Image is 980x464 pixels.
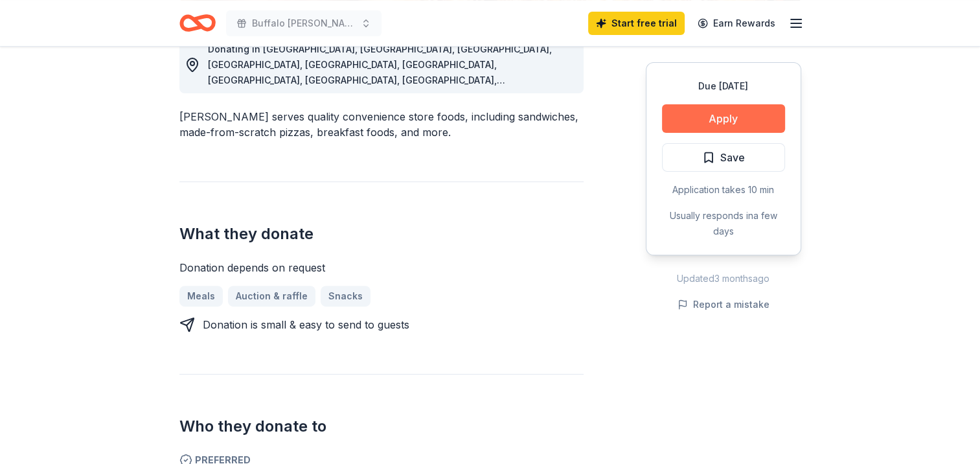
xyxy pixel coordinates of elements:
div: Usually responds in a few days [662,208,785,239]
a: Start free trial [588,12,685,35]
div: [PERSON_NAME] serves quality convenience store foods, including sandwiches, made-from-scratch piz... [179,109,584,140]
a: Auction & raffle [228,286,315,307]
h2: What they donate [179,224,584,244]
button: Report a mistake [678,297,769,312]
span: Buffalo [PERSON_NAME] Fundraising Event for The Warming Shelter [252,16,356,31]
a: Snacks [321,286,370,307]
div: Application takes 10 min [662,182,785,198]
a: Earn Rewards [690,12,783,35]
button: Apply [662,104,785,133]
div: Donation is small & easy to send to guests [203,317,409,332]
button: Buffalo [PERSON_NAME] Fundraising Event for The Warming Shelter [226,10,382,36]
div: Due [DATE] [662,78,785,94]
span: Save [720,149,745,166]
h2: Who they donate to [179,416,584,437]
button: Save [662,143,785,172]
a: Home [179,8,216,38]
div: Updated 3 months ago [646,271,801,286]
a: Meals [179,286,223,307]
div: Donation depends on request [179,260,584,275]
